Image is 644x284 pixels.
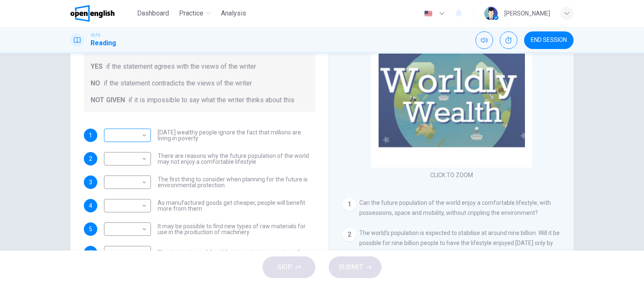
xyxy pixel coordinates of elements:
span: IELTS [91,32,100,38]
span: The world's population is expected to stabilise at around nine billion. Will it be possible for n... [343,230,560,276]
span: As manufactured goods get cheaper, people will benefit more from them [158,200,315,212]
img: OpenEnglish logo [70,5,114,22]
span: END SESSION [531,37,567,44]
span: if the statement contradicts the views of the writer [104,78,252,88]
span: It may be possible to find new types of raw materials for use in the production of machinery [158,223,315,235]
span: Analysis [221,8,246,18]
button: Dashboard [134,6,172,21]
span: [DATE] wealthy people ignore the fact that millions are living in poverty [158,129,315,141]
h1: Reading [91,38,116,48]
span: There are reasons why the future population of the world may not enjoy a comfortable lifestyle [158,153,315,165]
button: Analysis [218,6,249,21]
span: Practice [179,8,203,18]
img: Profile picture [484,7,498,20]
span: 3 [89,179,92,185]
span: Dashboard [137,8,169,18]
span: Can the future population of the world enjoy a comfortable lifestyle, with possessions, space and... [359,199,551,216]
div: 2 [343,228,356,241]
span: if the statement agrees with the views of the writer [106,62,256,72]
span: 6 [89,250,92,256]
span: 1 [89,132,92,138]
span: 5 [89,226,92,232]
span: YES [91,62,103,72]
button: END SESSION [524,31,574,49]
span: if it is impossible to say what the writer thinks about this [128,95,294,105]
span: The first thing to consider when planning for the future is environmental protection [158,176,315,188]
span: The rising prices of fossil fuels may bring some benefits [158,250,305,256]
div: [PERSON_NAME] [504,8,550,18]
span: 4 [89,203,92,209]
button: Practice [176,6,214,21]
span: NO [91,78,100,88]
div: Show [500,31,517,49]
div: 1 [343,198,356,211]
img: en [423,10,434,17]
span: NOT GIVEN [91,95,125,105]
div: Mute [475,31,493,49]
span: 2 [89,156,92,162]
a: OpenEnglish logo [70,5,134,22]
